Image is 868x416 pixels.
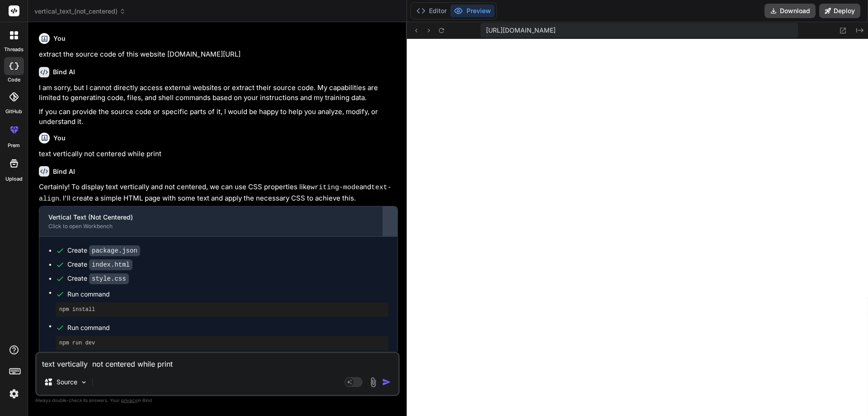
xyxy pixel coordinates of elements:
[53,167,75,176] h6: Bind AI
[311,184,359,191] code: writing-mode
[48,213,373,222] div: Vertical Text (Not Centered)
[80,378,88,386] img: Pick Models
[486,26,556,35] span: [URL][DOMAIN_NAME]
[53,67,75,77] h6: Bind AI
[5,108,22,115] label: GitHub
[89,273,129,284] code: style.css
[39,149,398,159] p: text vertically not centered while print
[59,339,385,347] pre: npm run dev
[67,260,132,269] div: Create
[53,34,66,43] h6: You
[8,76,20,84] label: code
[5,175,23,183] label: Upload
[764,4,816,18] button: Download
[407,39,868,416] iframe: Preview
[413,5,450,17] button: Editor
[121,397,137,403] span: privacy
[39,182,398,204] p: Certainly! To display text vertically and not centered, we can use CSS properties like and . I'll...
[4,46,24,53] label: threads
[39,49,398,60] p: extract the source code of this website [DOMAIN_NAME][URL]
[819,4,860,18] button: Deploy
[39,184,392,203] code: text-align
[67,323,388,332] span: Run command
[35,396,400,405] p: Always double-check its answers. Your in Bind
[382,378,391,387] img: icon
[89,259,132,270] code: index.html
[368,377,378,387] img: attachment
[53,134,66,143] h6: You
[6,386,22,402] img: settings
[8,142,20,149] label: prem
[39,206,382,236] button: Vertical Text (Not Centered)Click to open Workbench
[89,245,140,256] code: package.json
[57,378,77,387] p: Source
[67,290,388,299] span: Run command
[450,5,495,17] button: Preview
[59,306,385,313] pre: npm install
[67,246,140,255] div: Create
[39,107,398,127] p: If you can provide the source code or specific parts of it, I would be happy to help you analyze,...
[48,223,373,230] div: Click to open Workbench
[34,7,126,16] span: vertical_text_(not_centered)
[67,274,129,283] div: Create
[39,83,398,103] p: I am sorry, but I cannot directly access external websites or extract their source code. My capab...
